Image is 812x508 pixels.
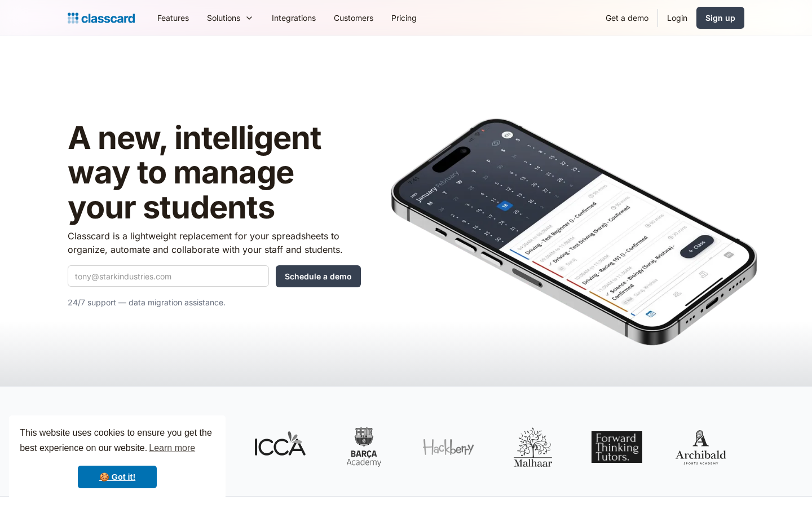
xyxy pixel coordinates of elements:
[68,121,361,225] h1: A new, intelligent way to manage your students
[658,5,696,30] a: Login
[207,12,240,24] div: Solutions
[597,5,657,30] a: Get a demo
[68,265,269,287] input: tony@starkindustries.com
[325,5,382,30] a: Customers
[9,415,226,499] div: cookieconsent
[148,5,198,30] a: Features
[198,5,263,30] div: Solutions
[263,5,325,30] a: Integrations
[68,265,361,287] form: Quick Demo Form
[78,466,157,488] a: dismiss cookie message
[147,440,197,457] a: learn more about cookies
[20,426,215,457] span: This website uses cookies to ensure you get the best experience on our website.
[696,7,744,29] a: Sign up
[382,5,426,30] a: Pricing
[68,10,135,26] a: Logo
[68,229,361,256] p: Classcard is a lightweight replacement for your spreadsheets to organize, automate and collaborat...
[68,296,361,309] p: 24/7 support — data migration assistance.
[705,12,735,24] div: Sign up
[276,265,361,287] input: Schedule a demo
